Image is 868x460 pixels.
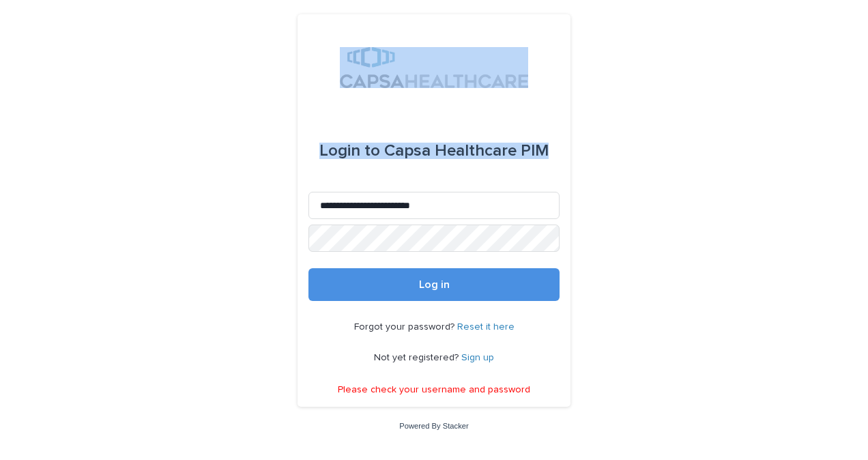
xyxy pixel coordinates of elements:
[461,353,494,362] a: Sign up
[340,47,529,88] img: B5p4sRfuTuC72oLToeu7
[308,268,560,301] button: Log in
[374,353,461,362] span: Not yet registered?
[399,422,468,430] a: Powered By Stacker
[319,132,549,170] div: Capsa Healthcare PIM
[419,279,450,290] span: Log in
[338,384,530,396] p: Please check your username and password
[457,322,515,332] a: Reset it here
[354,322,457,332] span: Forgot your password?
[319,143,380,159] span: Login to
